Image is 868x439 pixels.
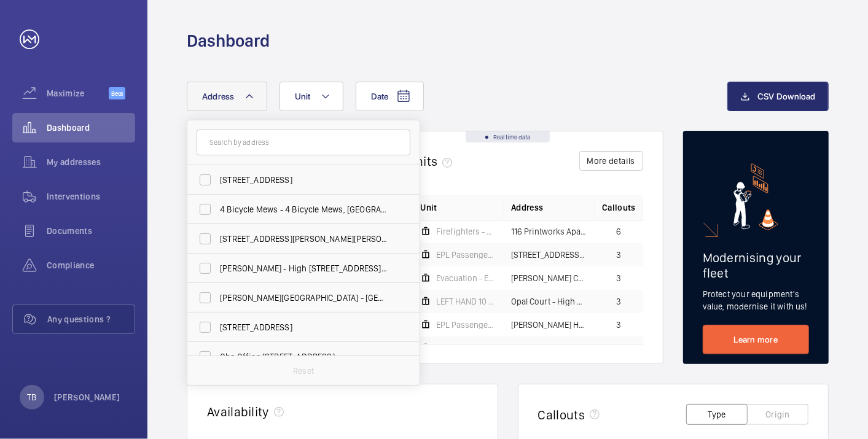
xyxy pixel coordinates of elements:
[733,163,778,230] img: marketing-card.svg
[511,251,587,259] span: [STREET_ADDRESS][PERSON_NAME][PERSON_NAME]
[686,404,748,425] button: Type
[436,274,496,282] span: Evacuation - EPL Passenger Lift No 2
[220,262,389,274] span: [PERSON_NAME] - High [STREET_ADDRESS][PERSON_NAME]
[27,391,36,403] p: TB
[436,251,496,259] span: EPL Passenger Lift 19b
[616,251,621,259] span: 3
[466,131,550,142] div: Real time data
[616,227,621,236] span: 6
[356,82,424,111] button: Date
[409,153,458,169] span: units
[727,82,829,111] button: CSV Download
[187,82,267,111] button: Address
[295,91,311,101] span: Unit
[47,87,109,99] span: Maximize
[47,122,135,134] span: Dashboard
[207,404,269,419] h2: Availability
[197,130,410,155] input: Search by address
[703,288,809,313] p: Protect your equipment's value, modernise it with us!
[757,91,816,101] span: CSV Download
[436,321,496,329] span: EPL Passenger Lift No 1
[202,91,235,101] span: Address
[187,29,270,52] h1: Dashboard
[220,203,389,216] span: 4 Bicycle Mews - 4 Bicycle Mews, [GEOGRAPHIC_DATA] 6FF
[616,297,621,306] span: 3
[47,259,135,271] span: Compliance
[420,201,437,214] span: Unit
[47,190,135,203] span: Interventions
[54,391,120,403] p: [PERSON_NAME]
[579,151,643,171] button: More details
[47,313,135,325] span: Any questions ?
[47,156,135,168] span: My addresses
[280,82,343,111] button: Unit
[511,297,587,306] span: Opal Court - High Risk Building - Opal Court
[703,250,809,281] h2: Modernising your fleet
[371,91,389,101] span: Date
[220,321,389,333] span: [STREET_ADDRESS]
[703,325,809,354] a: Learn more
[511,321,587,329] span: [PERSON_NAME] House - High Risk Building - [PERSON_NAME][GEOGRAPHIC_DATA]
[220,233,389,245] span: [STREET_ADDRESS][PERSON_NAME][PERSON_NAME]
[616,274,621,282] span: 3
[538,407,585,422] h2: Callouts
[47,225,135,237] span: Documents
[511,201,543,214] span: Address
[220,174,389,186] span: [STREET_ADDRESS]
[511,227,587,236] span: 116 Printworks Apartments Flats 1-65 - High Risk Building - 116 Printworks Apartments Flats 1-65
[293,365,314,377] p: Reset
[747,404,808,425] button: Origin
[436,227,496,236] span: Firefighters - EPL Flats 1-65 No 1
[109,87,125,99] span: Beta
[616,321,621,329] span: 3
[511,274,587,282] span: [PERSON_NAME] Court - High Risk Building - [PERSON_NAME][GEOGRAPHIC_DATA]
[220,292,389,304] span: [PERSON_NAME][GEOGRAPHIC_DATA] - [GEOGRAPHIC_DATA]
[220,351,389,363] span: Gha Office [STREET_ADDRESS]
[436,297,496,306] span: LEFT HAND 10 Floors Machine Roomless
[602,201,636,214] span: Callouts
